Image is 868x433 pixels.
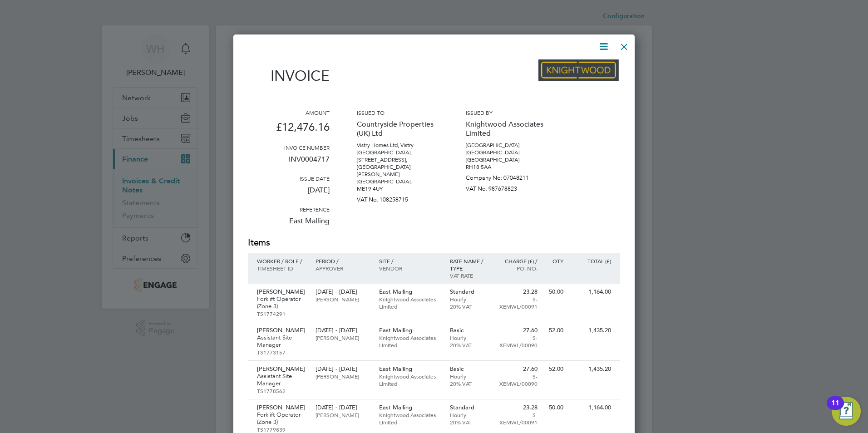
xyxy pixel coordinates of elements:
h3: Issued to [357,109,439,116]
p: Assistant Site Manager [257,334,306,349]
p: Knightwood Associates Limited [466,116,547,142]
p: VAT No: 987678823 [466,182,547,192]
p: 20% VAT [450,341,489,349]
p: Countryside Properties (UK) Ltd [357,116,439,142]
p: S-XEMWL/00091 [498,295,538,310]
h3: Invoice number [248,144,330,151]
p: [DATE] - [DATE] [316,404,370,411]
p: 27.60 [498,365,538,373]
p: Vendor [379,265,441,272]
p: [PERSON_NAME] [257,288,306,295]
p: East Malling [379,288,441,295]
p: Hourly [450,334,489,341]
p: TS1779839 [257,426,306,433]
p: 1,164.00 [572,404,611,411]
p: 20% VAT [450,380,489,387]
p: 50.00 [547,288,563,295]
p: Hourly [450,373,489,380]
p: 1,164.00 [572,288,611,295]
p: ME19 4UY [357,185,439,192]
h3: Reference [248,206,330,213]
h1: Invoice [248,67,330,84]
p: Timesheet ID [257,265,306,272]
p: Forklift Operator (Zone 3) [257,411,306,426]
p: [DATE] - [DATE] [316,288,370,295]
p: Company No: 07048211 [466,171,547,182]
h2: Items [248,236,620,249]
p: [DATE] - [DATE] [316,365,370,373]
p: Hourly [450,411,489,418]
p: [PERSON_NAME] [316,411,370,418]
p: Charge (£) / [498,257,538,265]
p: RH18 5AA [466,163,547,171]
p: Site / [379,257,441,265]
p: Standard [450,288,489,295]
p: East Malling [379,327,441,334]
p: [PERSON_NAME] [257,404,306,411]
p: Basic [450,327,489,334]
p: [PERSON_NAME] [257,327,306,334]
p: S-XEMWL/00091 [498,411,538,426]
p: Rate name / type [450,257,489,272]
p: INV0004717 [248,151,330,175]
p: TS1773157 [257,349,306,356]
p: [PERSON_NAME] [316,295,370,303]
p: S-XEMWL/00090 [498,373,538,387]
div: 11 [831,403,839,415]
p: [PERSON_NAME] [316,334,370,341]
p: 1,435.20 [572,365,611,373]
p: Knightwood Associates Limited [379,411,441,426]
p: East Malling [379,404,441,411]
p: Period / [316,257,370,265]
p: Total (£) [572,257,611,265]
p: Approver [316,265,370,272]
p: Worker / Role / [257,257,306,265]
p: Hourly [450,295,489,303]
h3: Amount [248,109,330,116]
p: £12,476.16 [248,116,330,144]
p: 23.28 [498,288,538,295]
p: Knightwood Associates Limited [379,373,441,387]
p: Standard [450,404,489,411]
p: [STREET_ADDRESS], [357,156,439,163]
p: TS1774291 [257,310,306,317]
p: S-XEMWL/00090 [498,334,538,349]
p: VAT No: 108258715 [357,192,439,203]
p: [PERSON_NAME] [257,365,306,373]
p: 50.00 [547,404,563,411]
p: Forklift Operator (Zone 3) [257,295,306,310]
button: Open Resource Center, 11 new notifications [832,397,861,426]
p: 52.00 [547,327,563,334]
p: Po. No. [498,265,538,272]
p: Assistant Site Manager [257,373,306,387]
p: [GEOGRAPHIC_DATA] [466,142,547,149]
p: QTY [547,257,563,265]
p: [GEOGRAPHIC_DATA][PERSON_NAME][GEOGRAPHIC_DATA], [357,163,439,185]
p: 27.60 [498,327,538,334]
p: VAT rate [450,272,489,279]
p: 23.28 [498,404,538,411]
h3: Issued by [466,109,547,116]
p: Basic [450,365,489,373]
p: 20% VAT [450,418,489,426]
p: [DATE] [248,182,330,206]
img: knightwood-logo-remittance.png [538,59,620,81]
h3: Issue date [248,175,330,182]
p: [GEOGRAPHIC_DATA] [466,156,547,163]
p: Knightwood Associates Limited [379,295,441,310]
p: East Malling [379,365,441,373]
p: [GEOGRAPHIC_DATA] [466,149,547,156]
p: Vistry Homes Ltd, Vistry [GEOGRAPHIC_DATA], [357,142,439,156]
p: 52.00 [547,365,563,373]
p: 1,435.20 [572,327,611,334]
p: TS1778562 [257,387,306,394]
p: [PERSON_NAME] [316,373,370,380]
p: 20% VAT [450,303,489,310]
p: [DATE] - [DATE] [316,327,370,334]
p: East Malling [248,213,330,236]
p: Knightwood Associates Limited [379,334,441,349]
